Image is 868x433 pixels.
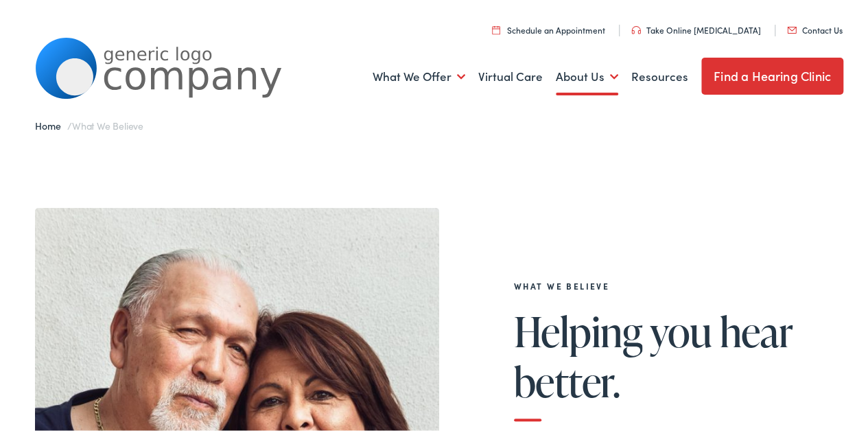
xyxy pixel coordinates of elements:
[478,49,543,100] a: Virtual Care
[492,21,605,33] a: Schedule an Appointment
[631,49,688,100] a: Resources
[514,306,642,351] span: Helping
[701,55,843,92] a: Find a Hearing Clinic
[492,23,500,32] img: utility icon
[650,306,712,351] span: you
[514,279,843,288] h2: What We Believe
[720,306,793,351] span: hear
[514,356,620,401] span: better.
[631,21,761,33] a: Take Online [MEDICAL_DATA]
[373,49,465,100] a: What We Offer
[787,21,843,33] a: Contact Us
[787,24,797,31] img: utility icon
[631,23,641,32] img: utility icon
[556,49,618,100] a: About Us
